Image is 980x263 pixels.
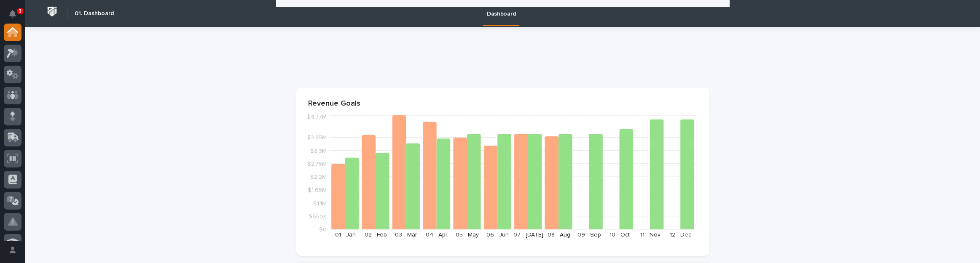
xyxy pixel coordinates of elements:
[335,232,355,238] text: 01 - Jan
[609,232,630,238] text: 10 - Oct
[308,99,698,109] p: Revenue Goals
[310,174,327,180] tspan: $2.2M
[547,232,570,238] text: 08 - Aug
[4,5,21,23] button: Notifications
[307,161,327,167] tspan: $2.75M
[513,232,543,238] text: 07 - [DATE]
[75,10,114,17] h2: 01. Dashboard
[365,232,387,238] text: 02 - Feb
[310,148,327,154] tspan: $3.3M
[313,201,327,207] tspan: $1.1M
[456,232,479,238] text: 05 - May
[577,232,601,238] text: 09 - Sep
[307,135,327,141] tspan: $3.85M
[11,10,21,24] div: Notifications3
[670,232,691,238] text: 12 - Dec
[486,232,509,238] text: 06 - Jun
[307,114,327,120] tspan: $4.77M
[319,227,327,233] tspan: $0
[309,214,327,220] tspan: $550K
[640,232,660,238] text: 11 - Nov
[426,232,448,238] text: 04 - Apr
[395,232,417,238] text: 03 - Mar
[308,188,327,194] tspan: $1.65M
[19,8,21,14] p: 3
[44,4,60,19] img: Workspace Logo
